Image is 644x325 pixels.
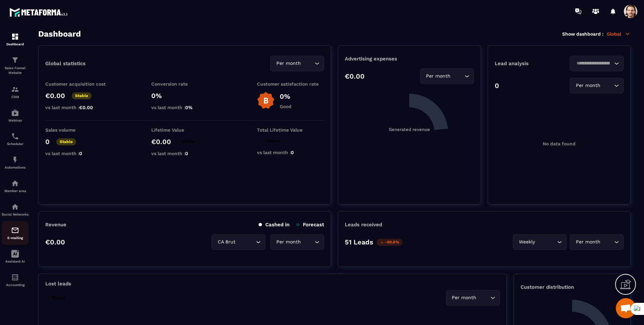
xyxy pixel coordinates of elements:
[270,56,324,71] div: Search for option
[45,222,66,228] p: Revenue
[49,294,68,301] p: Stable
[562,31,603,37] p: Show dashboard :
[2,42,29,46] p: Dashboard
[45,151,112,156] p: vs last month :
[2,104,29,127] a: automationsautomationsWebinar
[151,92,218,100] p: 0%
[185,151,188,156] span: 0
[178,138,198,145] p: Stable
[11,156,19,164] img: automations
[237,238,254,246] input: Search for option
[602,238,612,246] input: Search for option
[45,81,112,87] p: Customer acquisition cost
[2,268,29,292] a: accountantaccountantAccounting
[450,294,478,301] span: Per month
[11,273,19,281] img: accountant
[151,151,218,156] p: vs last month :
[11,179,19,187] img: automations
[446,290,500,306] div: Search for option
[151,81,218,87] p: Conversion rate
[275,60,302,67] span: Per month
[574,82,602,89] span: Per month
[425,73,452,80] span: Per month
[574,238,602,246] span: Per month
[212,234,265,250] div: Search for option
[45,92,65,100] p: €0.00
[11,132,19,140] img: scheduler
[291,150,294,155] span: 0
[45,238,65,246] p: €0.00
[2,166,29,169] p: Automations
[2,66,29,75] p: Sales Funnel Website
[570,56,624,71] div: Search for option
[11,203,19,211] img: social-network
[257,92,275,109] img: b-badge-o.b3b20ee6.svg
[264,138,283,145] p: Stable
[452,73,463,80] input: Search for option
[2,174,29,198] a: automationsautomationsMember area
[79,105,93,110] span: €0.00
[11,226,19,234] img: email
[2,80,29,104] a: formationformationCRM
[495,60,559,66] p: Lead analysis
[45,127,112,133] p: Sales volume
[151,105,218,110] p: vs last month :
[45,105,112,110] p: vs last month :
[2,245,29,268] a: Assistant AI
[280,92,291,100] p: 0%
[377,239,402,246] p: -99.8%
[257,81,324,87] p: Customer satisfaction rate
[259,222,289,228] p: Cashed in
[275,238,302,246] span: Per month
[257,150,324,155] p: vs last month :
[2,221,29,245] a: emailemailE-mailing
[302,60,313,67] input: Search for option
[574,60,612,67] input: Search for option
[45,60,86,66] p: Global statistics
[607,31,631,37] p: Global
[2,198,29,221] a: social-networksocial-networkSocial Networks
[543,141,576,146] p: No data found
[345,72,365,80] p: €0.00
[257,127,324,133] p: Total Lifetime Value
[2,213,29,216] p: Social Networks
[2,28,29,51] a: formationformationDashboard
[345,238,373,246] p: 51 Leads
[38,29,81,39] h3: Dashboard
[345,56,474,62] p: Advertising expenses
[2,283,29,287] p: Accounting
[2,51,29,80] a: formationformationSales Funnel Website
[2,95,29,99] p: CRM
[2,127,29,151] a: schedulerschedulerScheduler
[185,105,193,110] span: 0%
[11,85,19,93] img: formation
[72,92,92,99] p: Stable
[345,222,382,228] p: Leads received
[513,234,567,250] div: Search for option
[151,127,218,133] p: Lifetime Value
[79,151,82,156] span: 0
[420,68,474,84] div: Search for option
[280,104,291,109] p: Good
[478,294,489,301] input: Search for option
[302,238,313,246] input: Search for option
[2,260,29,263] p: Assistant AI
[570,78,624,93] div: Search for option
[151,138,171,146] p: €0.00
[2,151,29,174] a: automationsautomationsAutomations
[570,234,624,250] div: Search for option
[2,189,29,193] p: Member area
[2,119,29,122] p: Webinar
[602,82,612,89] input: Search for option
[536,238,555,246] input: Search for option
[45,281,71,287] p: Lost leads
[495,82,499,90] p: 0
[11,33,19,41] img: formation
[216,238,237,246] span: CA Brut
[2,236,29,240] p: E-mailing
[521,284,624,290] p: Customer distribution
[9,6,70,18] img: logo
[45,138,50,146] p: 0
[296,222,324,228] p: Forecast
[11,56,19,64] img: formation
